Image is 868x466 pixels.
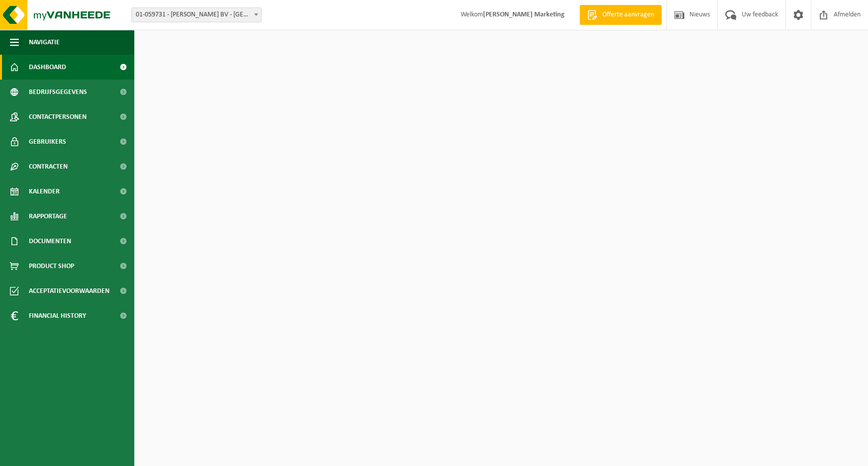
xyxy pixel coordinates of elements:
[132,8,261,22] span: 01-059731 - DEGRANDE BV - BELLEGEM
[29,179,60,204] span: Kalender
[29,30,60,55] span: Navigatie
[29,104,87,129] span: Contactpersonen
[29,303,86,328] span: Financial History
[600,10,657,20] span: Offerte aanvragen
[29,55,66,80] span: Dashboard
[29,204,67,229] span: Rapportage
[579,5,662,25] a: Offerte aanvragen
[131,7,262,22] span: 01-059731 - DEGRANDE BV - BELLEGEM
[29,80,87,104] span: Bedrijfsgegevens
[29,254,74,279] span: Product Shop
[29,229,71,254] span: Documenten
[29,154,68,179] span: Contracten
[29,129,66,154] span: Gebruikers
[29,279,109,303] span: Acceptatievoorwaarden
[483,11,565,18] strong: [PERSON_NAME] Marketing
